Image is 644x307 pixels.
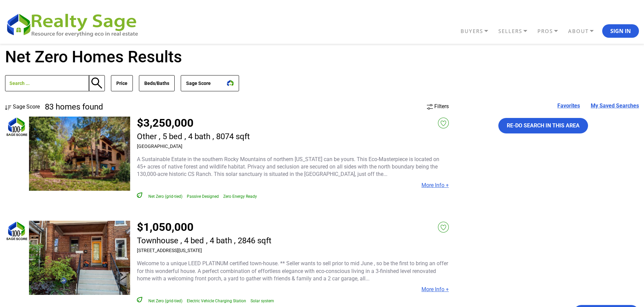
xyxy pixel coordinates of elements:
[181,75,239,91] button: Sage Score
[536,25,566,37] a: PROS
[137,156,449,178] p: A Sustainable Estate in the southern Rocky Mountains of northern [US_STATE] can be yours. This Ec...
[148,299,182,303] span: Net Zero (grid-tied)
[139,75,175,91] button: Beds/Baths
[137,144,250,149] h3: [GEOGRAPHIC_DATA]
[434,103,449,110] span: Filters
[137,248,271,253] h3: [STREET_ADDRESS][US_STATE]
[137,116,194,129] a: $3,250,000
[187,299,246,303] span: Electric Vehicle Charging Station
[148,194,182,199] span: Net Zero (grid-tied)
[5,47,639,67] h2: Net Zero Homes Results
[137,236,271,245] h2: Townhouse , 4 bed , 4 bath , 2846 sqft
[421,286,449,293] a: More Info +
[566,25,602,37] a: ABOUT
[557,103,580,109] a: Favorites
[427,103,449,110] a: Filters
[137,260,449,282] p: Welcome to a unique LEED PLATINUM certified town-house. ** Seller wants to sell prior to mid June...
[421,182,449,188] a: More Info +
[591,103,639,109] a: My Saved Searches
[45,103,103,111] h4: 83 homes found
[459,25,497,37] a: BUYERS
[137,220,194,234] a: $1,050,000
[5,11,145,38] img: REALTY SAGE
[602,24,639,38] button: Sign In
[111,75,133,91] button: Price
[5,103,40,110] a: Sage Score
[137,132,250,141] h2: Other , 5 bed , 4 bath , 8074 sqft
[223,194,257,199] span: Zero Energy Ready
[13,103,40,110] span: Sage Score
[497,25,536,37] a: SELLERS
[498,118,588,133] button: Re-do search in this area
[187,194,219,199] span: Passive Designed
[251,299,274,303] span: Solar system
[5,75,89,91] input: Search ...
